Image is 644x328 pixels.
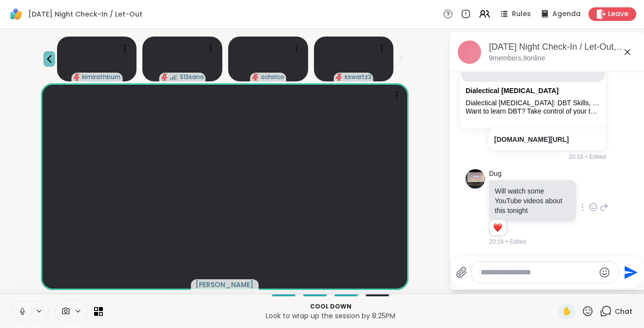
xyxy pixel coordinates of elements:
[569,153,584,161] span: 20:18
[336,74,343,80] span: audio-muted
[82,73,120,81] span: kimirathburn
[589,153,606,161] span: Edited
[489,169,502,179] a: Dug
[252,74,259,80] span: audio-muted
[492,224,503,232] button: Reactions: love
[466,99,600,107] div: Dialectical [MEDICAL_DATA]: DBT Skills, Worksheets, Videos
[73,74,80,80] span: audio-muted
[599,267,610,278] button: Emoji picker
[109,302,552,311] p: Cool down
[512,9,531,19] span: Rules
[489,41,637,53] div: [DATE] Night Check-In / Let-Out, [DATE]
[562,306,572,317] span: ✋
[345,73,371,81] span: kswartz3
[109,311,552,321] p: Look to wrap up the session by 8:25PM
[489,220,507,235] div: Reaction list
[506,237,507,246] span: •
[466,107,600,116] div: Want to learn DBT? Take control of your thoughts, emotions, and relationships. Watch the free exe...
[552,9,581,19] span: Agenda
[195,280,254,289] span: [PERSON_NAME]
[495,186,570,215] p: Will watch some YouTube videos about this tonight
[489,54,545,63] p: 9 members, 9 online
[585,153,587,161] span: •
[161,74,168,80] span: audio-muted
[489,237,504,246] span: 20:19
[481,268,594,277] textarea: Type your message
[28,9,142,19] span: [DATE] Night Check-In / Let-Out
[466,87,559,95] a: Attachment
[619,261,641,283] button: Send
[458,40,481,64] img: Monday Night Check-In / Let-Out, Sep 08
[615,307,632,316] span: Chat
[494,135,569,143] a: [DOMAIN_NAME][URL]
[509,237,526,246] span: Edited
[180,73,204,81] span: S13sana
[8,6,24,22] img: ShareWell Logomark
[608,9,628,19] span: Leave
[466,169,485,189] img: https://sharewell-space-live.sfo3.digitaloceanspaces.com/user-generated/ee4f8f47-4c82-4961-b151-8...
[261,73,284,81] span: achirico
